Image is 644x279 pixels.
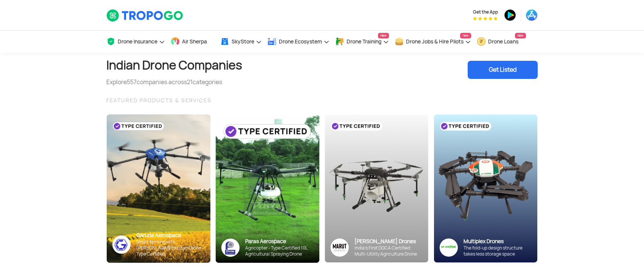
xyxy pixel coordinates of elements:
img: ic_garuda_sky.png [112,236,131,254]
div: India’s First DGCA Certified Multi-Utility Agriculture Drone [355,245,423,257]
span: Drone Loans [488,39,518,45]
span: Air Sherpa [182,39,207,45]
span: 557 [127,78,137,86]
span: Get the App [473,9,498,15]
span: SkyStore [232,39,254,45]
img: ic_multiplex_sky.png [439,238,458,257]
span: Drone Training [347,39,381,45]
img: bg_garuda_sky.png [107,114,210,263]
span: New [515,33,526,39]
div: The fold-up design structure takes less storage space [464,245,532,257]
div: Garuda Aerospace [136,232,205,239]
img: Group%2036313.png [330,238,349,257]
img: TropoGo Logo [106,9,184,22]
img: paras-card.png [216,114,319,263]
span: Drone Insurance [118,39,157,45]
div: Get Listed [468,61,538,79]
div: Paras Aerospace [245,238,314,245]
a: Drone TrainingNew [335,31,389,53]
a: Drone Ecosystem [268,31,330,53]
img: ic_appstore.png [526,9,538,21]
div: Explore companies across categories [106,78,242,87]
span: Drone Jobs & Hire Pilots [406,39,464,45]
a: SkyStore [220,31,262,53]
span: New [378,33,389,39]
a: Drone LoansNew [477,31,526,53]
a: Drone Jobs & Hire PilotsNew [395,31,471,53]
img: App Raking [473,17,498,20]
img: ic_playstore.png [504,9,516,21]
a: Air Sherpa [171,31,215,53]
span: 21 [187,78,193,86]
h1: Indian Drone Companies [106,53,242,78]
div: Multiplex Drones [464,238,532,245]
img: bg_marut_sky.png [325,114,428,262]
a: Drone Insurance [106,31,165,53]
div: Agricopter - Type Certified 10L Agricultural Spraying Drone [245,245,314,257]
div: FEATURED PRODUCTS & SERVICES [106,96,538,105]
div: Smart farming with [PERSON_NAME]’s Kisan Drone - Type Certified [136,239,205,257]
img: paras-logo-banner.png [221,239,240,257]
div: [PERSON_NAME] Drones [355,238,423,245]
span: New [460,33,471,39]
img: bg_multiplex_sky.png [434,114,537,263]
span: Drone Ecosystem [279,39,322,45]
